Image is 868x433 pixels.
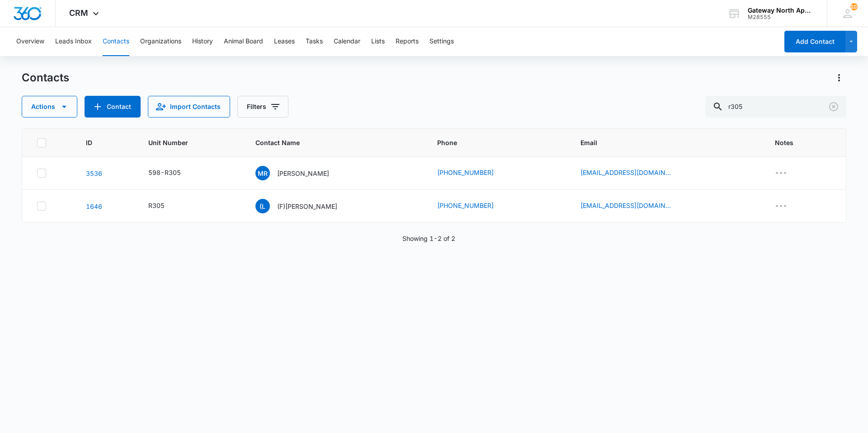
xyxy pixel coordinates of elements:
span: Phone [437,138,546,147]
div: account id [748,14,814,20]
span: CRM [69,8,88,18]
h1: Contacts [22,71,69,85]
div: Unit Number - R305 - Select to Edit Field [148,201,181,212]
button: Calendar [334,27,360,56]
button: Clear [826,99,841,114]
div: R305 [148,201,165,210]
button: Actions [22,96,77,118]
button: Reports [396,27,419,56]
div: Contact Name - Maria Root - Select to Edit Field [255,166,345,180]
a: [EMAIL_ADDRESS][DOMAIN_NAME] [580,201,671,210]
span: Unit Number [148,138,234,147]
button: Contacts [103,27,129,56]
button: Add Contact [85,96,141,118]
div: account name [748,7,814,14]
button: Import Contacts [148,96,230,118]
p: [PERSON_NAME] [277,169,329,178]
button: Filters [237,96,288,118]
p: (F)[PERSON_NAME] [277,202,337,211]
span: (L [255,199,270,213]
input: Search Contacts [705,96,846,118]
button: Animal Board [224,27,263,56]
button: History [192,27,213,56]
a: [PHONE_NUMBER] [437,201,494,210]
div: Notes - - Select to Edit Field [775,168,803,179]
div: --- [775,201,787,212]
div: Email - alangmead0116@gmail.com - Select to Edit Field [580,201,687,212]
button: Settings [429,27,454,56]
button: Overview [16,27,44,56]
span: MR [255,166,270,180]
span: Email [580,138,741,147]
span: Contact Name [255,138,402,147]
button: Add Contact [784,31,845,52]
a: Navigate to contact details page for (F)Anastasia Langmead [86,202,102,210]
div: 598-R305 [148,168,181,177]
button: Leads Inbox [55,27,92,56]
div: Email - mariaeroot@gmail.com - Select to Edit Field [580,168,687,179]
span: ID [86,138,113,147]
div: Notes - - Select to Edit Field [775,201,803,212]
p: Showing 1-2 of 2 [402,234,455,243]
div: notifications count [850,3,858,10]
span: 103 [850,3,858,10]
button: Actions [832,71,846,85]
div: Unit Number - 598-R305 - Select to Edit Field [148,168,197,179]
button: Leases [274,27,295,56]
button: Tasks [306,27,323,56]
div: Contact Name - (F)Anastasia Langmead - Select to Edit Field [255,199,354,213]
a: [PHONE_NUMBER] [437,168,494,177]
div: Phone - (720) 297-6703 - Select to Edit Field [437,168,510,179]
a: Navigate to contact details page for Maria Root [86,169,102,177]
button: Organizations [140,27,181,56]
span: Notes [775,138,831,147]
div: Phone - (970) 433-0372 - Select to Edit Field [437,201,510,212]
a: [EMAIL_ADDRESS][DOMAIN_NAME] [580,168,671,177]
button: Lists [371,27,385,56]
div: --- [775,168,787,179]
